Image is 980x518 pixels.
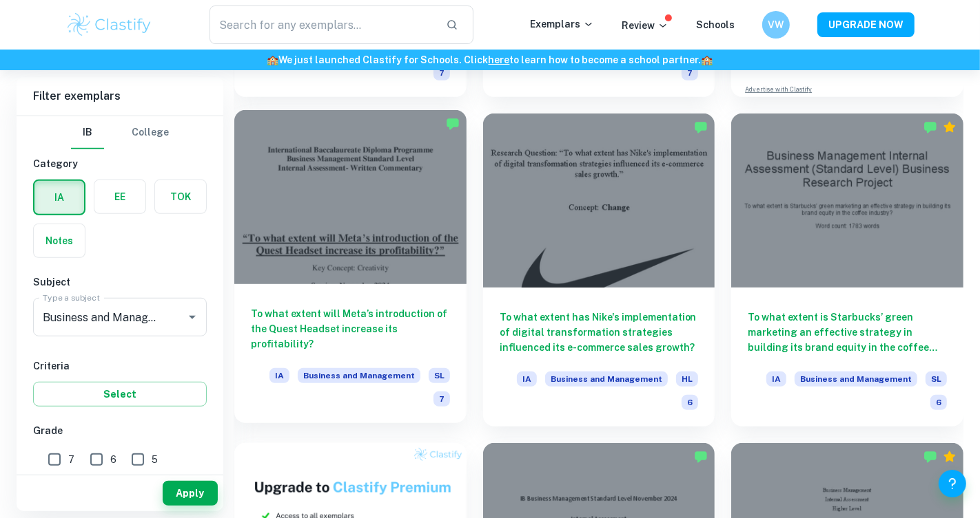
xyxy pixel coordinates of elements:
[17,77,223,116] h6: Filter exemplars
[766,371,786,387] span: IA
[702,54,713,65] span: 🏫
[34,224,85,257] button: Notes
[152,452,158,467] span: 5
[500,310,699,355] h6: To what extent has Nike's implementation of digital transformation strategies influenced its e-co...
[762,11,790,39] button: VW
[682,395,698,410] span: 6
[429,368,450,383] span: SL
[210,6,435,44] input: Search for any exemplars...
[682,65,698,80] span: 7
[433,65,450,80] span: 7
[3,52,977,67] h6: We just launched Clastify for Schools. Click to learn how to become a school partner.
[71,116,104,149] button: IB
[939,470,966,497] button: Help and Feedback
[446,117,460,131] img: Marked
[34,181,84,214] button: IA
[155,180,206,213] button: TOK
[694,120,708,134] img: Marked
[930,395,947,410] span: 6
[251,306,450,352] h6: To what extent will Meta’s introduction of the Quest Headset increase its profitability?
[748,310,947,355] h6: To what extent is Starbucks’ green marketing an effective strategy in building its brand equity i...
[33,274,207,290] h6: Subject
[696,19,735,30] a: Schools
[33,423,207,438] h6: Grade
[33,358,207,374] h6: Criteria
[132,116,169,149] button: College
[545,371,668,387] span: Business and Management
[33,382,207,407] button: Select
[530,17,594,32] p: Exemplars
[183,307,202,327] button: Open
[768,17,784,32] h6: VW
[163,481,218,506] button: Apply
[731,114,963,426] a: To what extent is Starbucks’ green marketing an effective strategy in building its brand equity i...
[943,450,957,464] div: Premium
[71,116,169,149] div: Filter type choice
[433,391,450,407] span: 7
[923,450,937,464] img: Marked
[94,180,145,213] button: EE
[517,371,537,387] span: IA
[267,54,279,65] span: 🏫
[269,368,289,383] span: IA
[745,85,812,94] a: Advertise with Clastify
[795,371,917,387] span: Business and Management
[234,114,467,426] a: To what extent will Meta’s introduction of the Quest Headset increase its profitability?IABusines...
[943,120,957,134] div: Premium
[483,114,715,426] a: To what extent has Nike's implementation of digital transformation strategies influenced its e-co...
[43,292,100,303] label: Type a subject
[694,450,708,464] img: Marked
[676,371,698,387] span: HL
[926,371,947,387] span: SL
[817,12,915,37] button: UPGRADE NOW
[65,11,153,39] img: Clastify logo
[622,18,668,33] p: Review
[68,452,74,467] span: 7
[110,452,116,467] span: 6
[489,54,510,65] a: here
[33,156,207,171] h6: Category
[298,368,420,383] span: Business and Management
[923,120,937,134] img: Marked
